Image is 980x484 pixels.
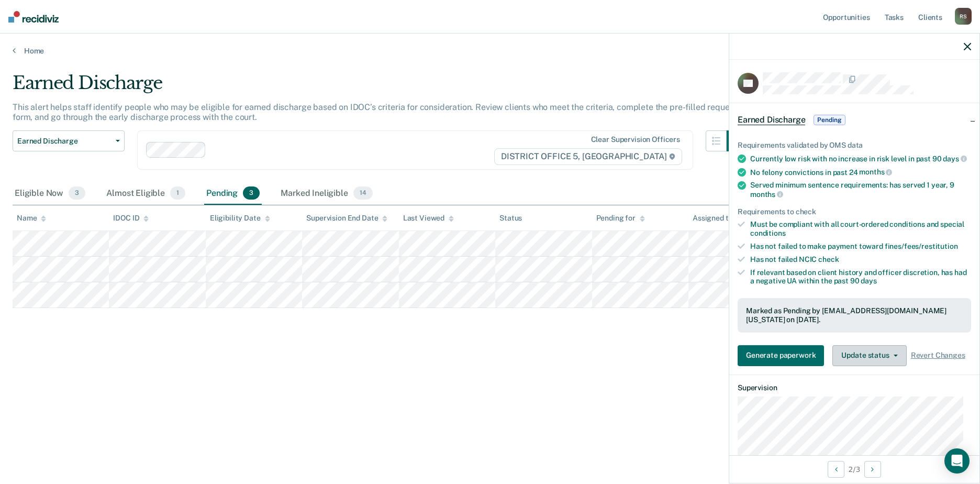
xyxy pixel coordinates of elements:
span: days [943,155,966,163]
div: Marked Ineligible [279,182,374,205]
button: Update status [832,345,906,366]
span: months [859,168,892,176]
span: check [818,255,839,263]
span: Earned Discharge [17,137,112,146]
span: Revert Changes [911,351,965,360]
span: DISTRICT OFFICE 5, [GEOGRAPHIC_DATA] [494,148,682,165]
div: Last Viewed [403,214,454,223]
div: Marked as Pending by [EMAIL_ADDRESS][DOMAIN_NAME][US_STATE] on [DATE]. [746,306,963,324]
div: Pending for [596,214,645,223]
div: 2 / 3 [729,455,979,483]
div: Almost Eligible [104,182,187,205]
span: Pending [814,115,845,125]
span: fines/fees/restitution [885,242,958,250]
span: Earned Discharge [738,115,805,125]
div: Eligible Now [13,182,87,205]
div: No felony convictions in past 24 [750,168,971,177]
div: Requirements to check [738,207,971,216]
div: Has not failed NCIC [750,255,971,264]
div: Currently low risk with no increase in risk level in past 90 [750,154,971,163]
div: Eligibility Date [210,214,270,223]
div: Name [17,214,46,223]
div: Pending [204,182,262,205]
span: months [750,190,783,199]
span: 3 [243,186,260,200]
div: Assigned to [693,214,742,223]
span: 3 [69,186,85,200]
div: IDOC ID [113,214,149,223]
button: Next Opportunity [864,461,881,478]
div: Status [499,214,522,223]
span: conditions [750,229,786,237]
a: Navigate to form link [738,345,828,366]
div: Has not failed to make payment toward [750,242,971,251]
a: Home [13,46,967,56]
div: R S [955,8,972,25]
img: Recidiviz [8,11,59,23]
div: Clear supervision officers [591,135,680,144]
span: 14 [353,186,373,200]
span: 1 [170,186,185,200]
div: Served minimum sentence requirements: has served 1 year, 9 [750,181,971,199]
div: Must be compliant with all court-ordered conditions and special [750,220,971,238]
div: Open Intercom Messenger [944,448,970,474]
span: days [861,277,876,285]
div: Requirements validated by OMS data [738,141,971,150]
button: Generate paperwork [738,345,824,366]
div: Earned Discharge [13,72,748,102]
button: Previous Opportunity [828,461,844,478]
div: Supervision End Date [306,214,387,223]
div: If relevant based on client history and officer discretion, has had a negative UA within the past 90 [750,268,971,286]
div: Earned DischargePending [729,103,979,137]
dt: Supervision [738,383,971,392]
p: This alert helps staff identify people who may be eligible for earned discharge based on IDOC’s c... [13,102,737,122]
